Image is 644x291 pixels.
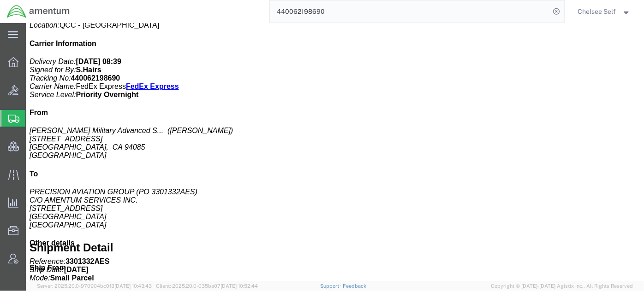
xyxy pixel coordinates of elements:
[578,6,632,17] button: Chelsee Self
[6,5,70,18] img: logo
[320,283,343,289] a: Support
[221,283,258,289] span: [DATE] 10:52:44
[114,283,152,289] span: [DATE] 10:43:43
[343,283,366,289] a: Feedback
[26,23,644,281] iframe: FS Legacy Container
[578,6,616,17] span: Chelsee Self
[491,282,633,290] span: Copyright © [DATE]-[DATE] Agistix Inc., All Rights Reserved
[270,0,550,23] input: Search for shipment number, reference number
[156,283,258,289] span: Client: 2025.20.0-035ba07
[37,283,152,289] span: Server: 2025.20.0-970904bc0f3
